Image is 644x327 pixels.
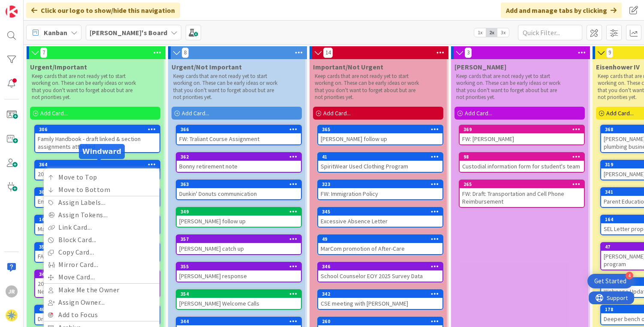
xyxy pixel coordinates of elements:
[318,263,442,282] div: 346School Counselor EOY 2025 Survey Data
[318,208,442,216] div: 345
[181,126,301,132] div: 366
[606,48,613,58] span: 9
[35,168,159,180] div: 2025 Self-Evaluation to [PERSON_NAME]
[322,181,442,187] div: 323
[35,133,159,152] div: Family Handbook - draft linked & section assignments attached
[454,63,506,71] span: Lisa
[172,63,242,71] span: Urgent/Not Important
[322,318,442,324] div: 260
[318,290,442,298] div: 342
[176,289,302,310] a: 354[PERSON_NAME] Welcome Calls
[32,73,138,101] p: Keep cards that are not ready yet to start working on. These can be early ideas or work that you ...
[177,208,301,216] div: 349
[318,180,442,188] div: 323
[318,270,442,282] div: School Counselor EOY 2025 Survey Data
[181,154,301,160] div: 362
[460,188,584,207] div: FW: Draft: Transportation and Cell Phone Reimbursement
[465,109,492,117] span: Add Card...
[177,263,301,282] div: 355[PERSON_NAME] response
[35,216,159,234] div: 14Marchmester 2026
[313,63,383,71] span: Important/Not Urgent
[44,27,67,38] span: Kanban
[35,216,159,223] div: 14
[176,262,302,282] a: 355[PERSON_NAME] response
[460,126,584,133] div: 369
[181,209,301,215] div: 349
[176,234,302,255] a: 357[PERSON_NAME] catch up
[594,277,626,285] div: Get Started
[35,251,159,262] div: FA Proposal
[35,243,159,262] div: 352FA Proposal
[322,126,442,132] div: 365
[318,235,442,254] div: 49MarCom promotion of After-Care
[318,126,442,133] div: 365
[44,309,159,321] a: Add to Focus
[44,284,159,296] a: Make Me the Owner
[318,318,442,325] div: 260
[35,161,159,168] div: 364Move to TopMove to BottomAssign Labels...Assign Tokens...Link Card...Block Card...Copy Card......
[34,187,160,208] a: 307Emergency Mgmt Plan/Flip Books
[318,153,442,161] div: 41
[35,306,159,313] div: 46
[317,180,443,200] a: 323FW: Immigration Policy
[177,153,301,172] div: 362Bonny retirement note
[459,152,585,173] a: 98Custodial information form for student's team
[318,153,442,172] div: 41SpiritWear Used Clothing Program
[318,208,442,227] div: 345Excessive Absence Letter
[176,125,302,145] a: 366FW: Traliant Course Assignment
[587,274,633,288] div: Open Get Started checklist, remaining modules: 4
[35,196,159,207] div: Emergency Mgmt Plan/Flip Books
[177,263,301,270] div: 355
[35,270,159,278] div: 348
[44,296,159,309] a: Assign Owner...
[318,161,442,172] div: SpiritWear Used Clothing Program
[176,180,302,200] a: 363Dunkin' Donuts communication
[176,152,302,173] a: 362Bonny retirement note
[34,305,160,325] a: 46Dress Code 2025-26
[177,133,301,144] div: FW: Traliant Course Assignment
[44,258,159,271] a: Mirror Card...
[39,216,159,222] div: 14
[323,48,333,58] span: 14
[39,271,159,277] div: 348
[35,188,159,207] div: 307Emergency Mgmt Plan/Flip Books
[460,153,584,161] div: 98
[318,263,442,270] div: 346
[177,153,301,161] div: 362
[35,243,159,251] div: 352
[34,242,160,263] a: 352FA Proposal
[463,181,584,187] div: 265
[317,125,443,145] a: 365[PERSON_NAME] follow up
[44,221,159,234] a: Link Card...
[177,290,301,298] div: 354
[177,208,301,227] div: 349[PERSON_NAME] follow up
[44,209,159,221] a: Assign Tokens...
[322,209,442,215] div: 345
[177,298,301,309] div: [PERSON_NAME] Welcome Calls
[317,234,443,255] a: 49MarCom promotion of After-Care
[606,109,634,117] span: Add Card...
[181,264,301,270] div: 355
[322,154,442,160] div: 41
[44,246,159,258] a: Copy Card...
[181,291,301,297] div: 354
[460,180,584,207] div: 265FW: Draft: Transportation and Cell Phone Reimbursement
[318,298,442,309] div: CSE meeting with [PERSON_NAME]
[177,180,301,199] div: 363Dunkin' Donuts communication
[39,162,159,168] div: 364
[40,109,68,117] span: Add Card...
[35,161,159,180] div: 364Move to TopMove to BottomAssign Labels...Assign Tokens...Link Card...Block Card...Copy Card......
[35,223,159,234] div: Marchmester 2026
[460,133,584,144] div: FW: [PERSON_NAME]
[181,181,301,187] div: 363
[596,63,640,71] span: Eisenhower IV
[518,25,582,40] input: Quick Filter...
[318,133,442,144] div: [PERSON_NAME] follow up
[177,318,301,325] div: 344
[39,126,159,132] div: 306
[318,235,442,243] div: 49
[34,160,160,180] a: 364Move to TopMove to BottomAssign Labels...Assign Tokens...Link Card...Block Card...Copy Card......
[35,278,159,297] div: 2025 [PERSON_NAME] Trustee Welcome to New Families
[39,189,159,195] div: 307
[177,270,301,282] div: [PERSON_NAME] response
